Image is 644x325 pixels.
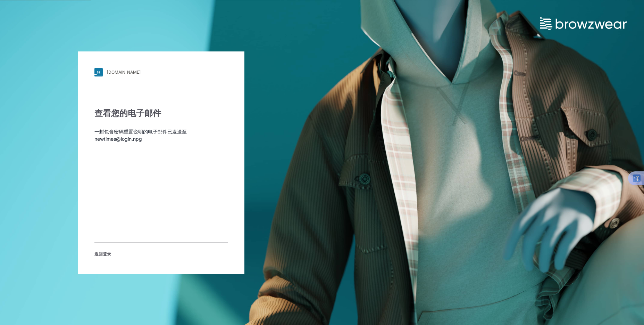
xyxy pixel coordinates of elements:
[94,136,142,142] font: newtimes@login.npg
[94,251,111,257] font: 返回登录
[94,68,228,76] a: [DOMAIN_NAME]
[94,129,187,135] font: 一封包含密码重置说明的电子邮件已发送至
[94,68,103,76] img: svg+xml;base64,PHN2ZyB3aWR0aD0iMjgiIGhlaWdodD0iMjgiIHZpZXdCb3g9IjAgMCAyOCAyOCIgZmlsbD0ibm9uZSIgeG...
[540,17,627,30] img: browzwear-logo.73288ffb.svg
[94,108,161,118] font: 查看您的电子邮件
[107,70,141,75] font: [DOMAIN_NAME]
